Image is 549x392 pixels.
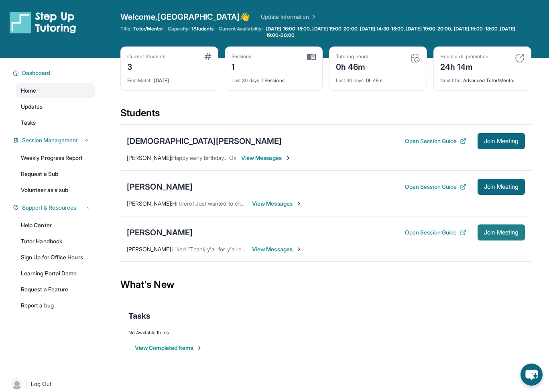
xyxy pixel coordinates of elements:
a: Learning Portal Demo [16,266,95,281]
div: Tutoring hours [336,53,368,60]
span: Tutor/Mentor [133,26,163,32]
img: user-img [11,378,22,390]
img: card [307,53,316,61]
button: Session Management [19,136,90,144]
span: Join Meeting [484,184,518,189]
button: Open Session Guide [405,228,466,236]
img: Chevron-Right [296,200,302,207]
div: 24h 14m [440,60,488,73]
a: Request a Feature [16,282,95,297]
span: Join Meeting [484,139,518,143]
img: card [204,53,211,60]
span: Join Meeting [484,230,518,235]
div: [PERSON_NAME] [127,181,193,192]
span: Updates [21,103,43,111]
span: Happy early birthday... Ok [172,154,236,161]
span: Tasks [128,310,150,321]
button: Support & Resources [19,204,90,212]
a: Update Information [261,13,317,21]
a: Tutor Handbook [16,234,95,249]
span: View Messages [252,200,302,208]
a: Updates [16,99,95,114]
a: Home [16,83,95,98]
a: Help Center [16,218,95,232]
button: Dashboard [19,69,90,77]
img: Chevron-Right [296,246,302,253]
img: Chevron Right [309,13,317,21]
button: Open Session Guide [405,137,466,145]
button: View Completed Items [135,344,203,352]
button: Join Meeting [478,133,525,149]
div: [DEMOGRAPHIC_DATA][PERSON_NAME] [127,135,282,147]
span: Capacity: [168,26,190,32]
span: 1 Students [191,26,214,32]
span: | [26,379,28,389]
a: Weekly Progress Report [16,151,95,165]
img: card [411,53,420,63]
span: First Match : [127,77,153,83]
a: [DATE] 16:00-18:00, [DATE] 19:00-20:00, [DATE] 14:30-18:00, [DATE] 19:00-20:00, [DATE] 15:00-18:0... [264,26,531,38]
div: 1 [232,60,252,73]
span: Title: [120,26,132,32]
button: Join Meeting [478,179,525,195]
img: logo [10,11,76,34]
span: View Messages [252,245,302,253]
span: Tasks [21,119,36,127]
span: Session Management [22,136,78,144]
span: View Messages [241,154,291,162]
span: Last 30 days : [336,77,365,83]
button: Open Session Guide [405,183,466,191]
a: Request a Sub [16,167,95,181]
a: Volunteer as a sub [16,183,95,197]
div: Current Students [127,53,165,60]
span: Welcome, [GEOGRAPHIC_DATA] 👋 [120,11,250,22]
span: Current Availability: [219,26,263,38]
span: Dashboard [22,69,51,77]
div: 1 Sessions [232,73,316,84]
div: What's New [120,267,531,302]
span: Log Out [31,380,52,388]
div: 3 [127,60,165,73]
div: Advanced Tutor/Mentor [440,73,525,84]
div: 0h 46m [336,73,420,84]
div: Hours until promotion [440,53,488,60]
a: Sign Up for Office Hours [16,250,95,265]
div: 0h 46m [336,60,368,73]
a: Tasks [16,115,95,130]
span: Last 30 days : [232,77,260,83]
span: [PERSON_NAME] : [127,154,172,161]
div: Students [120,107,531,124]
button: chat-button [521,364,543,386]
img: card [515,53,525,63]
span: Home [21,87,36,95]
span: Support & Resources [22,204,76,212]
img: Chevron-Right [285,155,291,161]
span: [PERSON_NAME] : [127,200,172,207]
div: No Available Items [128,329,523,336]
button: Join Meeting [478,224,525,240]
span: Liked “Thank y'all for y'all cooperation!” [172,246,272,253]
span: [DATE] 16:00-18:00, [DATE] 19:00-20:00, [DATE] 14:30-18:00, [DATE] 19:00-20:00, [DATE] 15:00-18:0... [266,26,530,38]
div: [PERSON_NAME] [127,227,193,238]
div: Sessions [232,53,252,60]
span: Next title : [440,77,462,83]
div: [DATE] [127,73,211,84]
a: Report a bug [16,298,95,313]
span: [PERSON_NAME] : [127,246,172,253]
